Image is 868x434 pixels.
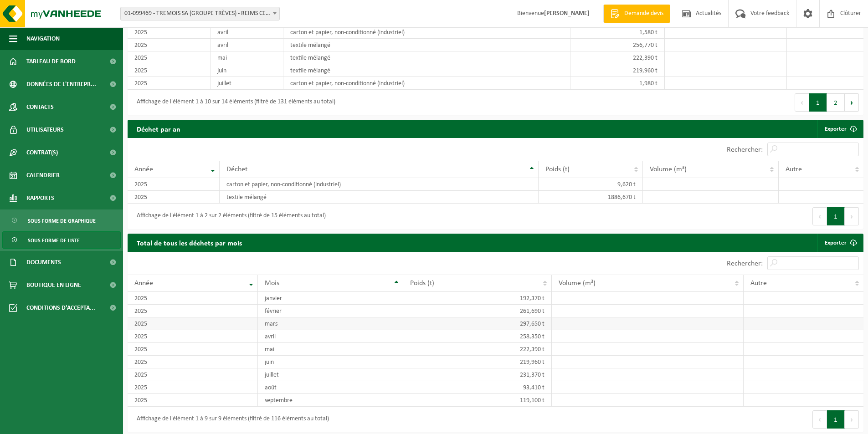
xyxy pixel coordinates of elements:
button: 2 [827,93,845,112]
td: 256,770 t [570,39,665,51]
td: 2025 [128,64,211,77]
span: Contacts [26,96,54,118]
span: Poids (t) [545,166,570,173]
td: 258,350 t [403,330,552,343]
td: 2025 [128,317,258,330]
span: Mois [265,280,279,287]
h2: Total de tous les déchets par mois [128,234,251,251]
span: 01-099469 - TREMOIS SA (GROUPE TRÈVES) - REIMS CEDEX 2 [121,7,279,20]
td: avril [211,26,283,39]
td: textile mélangé [283,51,570,64]
button: 1 [827,207,845,225]
label: Rechercher: [727,260,763,267]
strong: [PERSON_NAME] [544,10,590,17]
a: Demande devis [603,5,670,23]
td: 2025 [128,77,211,90]
button: Next [845,410,859,429]
td: 2025 [128,381,258,394]
span: Poids (t) [410,280,434,287]
h2: Déchet par an [128,120,190,138]
span: Autre [786,166,802,173]
td: 2025 [128,39,211,51]
span: Tableau de bord [26,50,76,73]
td: avril [211,39,283,51]
td: 93,410 t [403,381,552,394]
button: Previous [812,207,827,225]
span: Calendrier [26,164,60,187]
td: février [258,305,403,317]
div: Affichage de l'élément 1 à 9 sur 9 éléments (filtré de 116 éléments au total) [132,411,329,428]
td: mars [258,317,403,330]
td: juillet [258,368,403,381]
td: 222,390 t [570,51,665,64]
td: 2025 [128,178,220,191]
td: carton et papier, non-conditionné (industriel) [283,77,570,90]
span: Contrat(s) [26,141,58,164]
button: Next [845,207,859,225]
td: 2025 [128,394,258,407]
td: 2025 [128,330,258,343]
button: 1 [809,93,827,112]
td: août [258,381,403,394]
span: Autre [750,280,767,287]
div: Affichage de l'élément 1 à 2 sur 2 éléments (filtré de 15 éléments au total) [132,208,326,225]
td: 2025 [128,191,220,204]
td: juin [258,356,403,368]
span: Volume (m³) [650,166,687,173]
span: Demande devis [622,9,666,18]
button: 1 [827,410,845,429]
td: 1,580 t [570,26,665,39]
td: juin [211,64,283,77]
a: Sous forme de liste [2,231,121,249]
a: Exporter [817,234,863,252]
td: 9,620 t [539,178,643,191]
td: 219,960 t [570,64,665,77]
span: Sous forme de graphique [28,212,96,230]
td: septembre [258,394,403,407]
td: juillet [211,77,283,90]
label: Rechercher: [727,146,763,153]
td: 2025 [128,292,258,305]
td: 261,690 t [403,305,552,317]
span: Conditions d'accepta... [26,296,95,319]
span: Utilisateurs [26,118,64,141]
span: Année [134,166,153,173]
span: 01-099469 - TREMOIS SA (GROUPE TRÈVES) - REIMS CEDEX 2 [120,7,280,20]
td: 2025 [128,343,258,356]
td: textile mélangé [283,39,570,51]
a: Exporter [817,120,863,138]
span: Boutique en ligne [26,274,81,296]
span: Rapports [26,187,54,209]
td: carton et papier, non-conditionné (industriel) [283,26,570,39]
td: 1886,670 t [539,191,643,204]
td: 2025 [128,356,258,368]
td: 2025 [128,26,211,39]
td: 297,650 t [403,317,552,330]
td: 1,980 t [570,77,665,90]
span: Données de l'entrepr... [26,73,96,96]
td: 192,370 t [403,292,552,305]
span: Documents [26,251,61,274]
button: Previous [812,410,827,429]
td: 222,390 t [403,343,552,356]
button: Next [845,93,859,112]
a: Sous forme de graphique [2,212,121,229]
span: Sous forme de liste [28,232,80,249]
td: mai [211,51,283,64]
td: janvier [258,292,403,305]
td: textile mélangé [283,64,570,77]
td: 231,370 t [403,368,552,381]
td: carton et papier, non-conditionné (industriel) [220,178,538,191]
span: Navigation [26,27,60,50]
td: mai [258,343,403,356]
span: Année [134,280,153,287]
button: Previous [795,93,809,112]
span: Déchet [226,166,247,173]
td: textile mélangé [220,191,538,204]
td: 219,960 t [403,356,552,368]
div: Affichage de l'élément 1 à 10 sur 14 éléments (filtré de 131 éléments au total) [132,94,335,111]
span: Volume (m³) [559,280,596,287]
td: 2025 [128,51,211,64]
td: 2025 [128,368,258,381]
td: avril [258,330,403,343]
